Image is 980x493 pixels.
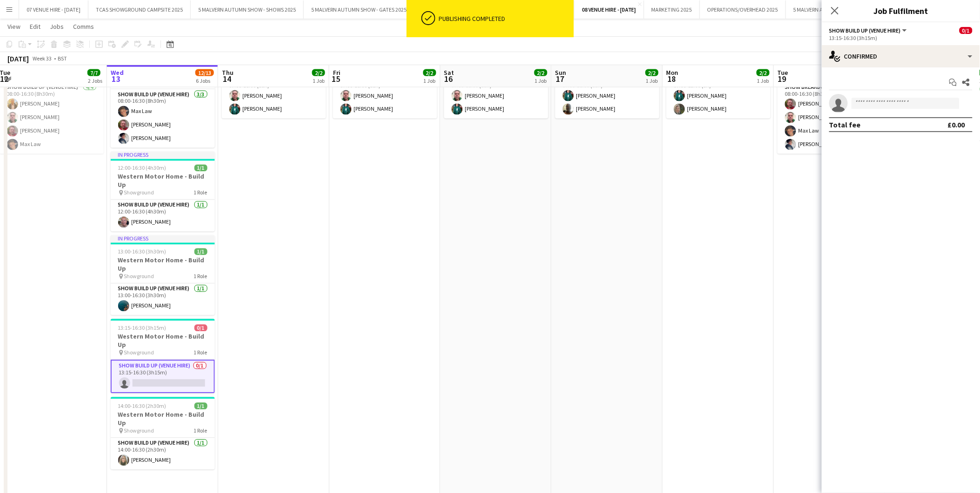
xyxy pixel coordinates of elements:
div: Publishing completed [439,14,570,23]
div: In progress [111,152,215,159]
span: Fri [333,68,340,77]
div: [DATE] [7,54,29,63]
button: Show Build Up (Venue Hire) [829,27,908,34]
a: Comms [69,20,98,33]
span: Sun [555,68,567,77]
div: 1 Job [535,77,547,84]
span: 16 [443,73,454,84]
span: 1 Role [194,349,207,356]
span: 1 Role [194,189,207,196]
span: 14:00-16:30 (2h30m) [118,403,167,410]
span: 2/2 [646,69,659,76]
app-card-role: Show Build Up (Venue Hire)1/112:00-16:30 (4h30m)[PERSON_NAME] [111,200,215,232]
div: In progress [111,235,215,243]
span: 12/13 [195,69,214,76]
span: Show Build Up (Venue Hire) [829,27,901,34]
app-card-role: Show Build Up (Venue Hire)3/308:00-16:30 (8h30m)Max Law[PERSON_NAME][PERSON_NAME] [111,89,215,148]
app-card-role: Toilet Cleaner (Venue Hire)2/207:00-12:00 (5h)[PERSON_NAME][PERSON_NAME] [667,73,771,119]
button: MARKETING 2025 [644,0,700,19]
span: 2/2 [423,69,436,76]
span: 2/2 [534,69,547,76]
a: Edit [26,20,44,33]
span: 1/1 [194,165,207,172]
app-job-card: 08:00-16:30 (8h30m)4/4Show Breakdown - Replacing Main Arena Fence [GEOGRAPHIC_DATA]1 RoleShow Bre... [778,41,882,154]
span: Showground [124,349,154,356]
app-card-role: Toilet Cleaner (Venue Hire)2/207:00-18:00 (11h)[PERSON_NAME][PERSON_NAME] [444,73,548,119]
div: 1 Job [424,77,436,84]
button: OPERATIONS/OVERHEAD 2025 [700,0,786,19]
span: 14 [220,73,233,84]
span: 18 [665,73,679,84]
app-card-role: Show Breakdown (Venue Hire)4/408:00-16:30 (8h30m)[PERSON_NAME][PERSON_NAME]Max Law[PERSON_NAME] [778,82,882,154]
span: 13 [109,73,124,84]
button: 5 MALVERN AUTUMN SHOW - GATES 2025 [304,0,414,19]
div: 2 Jobs [88,77,102,84]
app-job-card: 13:15-16:30 (3h15m)0/1Western Motor Home - Build Up Showground1 RoleShow Build Up (Venue Hire)0/1... [111,319,215,393]
h3: Job Fulfilment [822,5,980,17]
span: 1 Role [194,427,207,434]
span: Comms [73,22,94,31]
div: 1 Job [313,77,325,84]
app-card-role: Toilet Cleaner (Venue Hire)2/207:00-18:00 (11h)[PERSON_NAME][PERSON_NAME] [222,73,326,119]
div: Confirmed [822,45,980,67]
app-card-role: Toilet Cleaner (Venue Hire)2/207:00-18:00 (11h)[PERSON_NAME][PERSON_NAME] [333,73,437,119]
button: 5 MALVERN AUTUMN SHOW - SHOWS 2024 [786,0,899,19]
span: 17 [554,73,567,84]
span: 0/1 [194,325,207,332]
span: 13:00-16:30 (3h30m) [118,248,167,255]
div: 1 Job [757,77,769,84]
span: Wed [111,68,124,77]
button: 08 VENUE HIRE - [DATE] [574,0,644,19]
span: 12:00-16:30 (4h30m) [118,165,167,172]
span: Sat [444,68,454,77]
span: Tue [778,68,788,77]
span: Showground [124,189,154,196]
span: 2/2 [757,69,770,76]
h3: Western Motor Home - Build Up [111,411,215,427]
app-card-role: Show Build Up (Venue Hire)0/113:15-16:30 (3h15m) [111,360,215,393]
span: 0/1 [960,27,973,34]
span: Thu [222,68,233,77]
app-job-card: In progress12:00-16:30 (4h30m)1/1Western Motor Home - Build Up Showground1 RoleShow Build Up (Ven... [111,152,215,232]
span: Edit [30,22,40,31]
span: Showground [124,427,154,434]
div: Total fee [829,120,861,129]
div: BST [58,55,67,62]
span: 1/1 [194,403,207,410]
a: Jobs [46,20,67,33]
app-card-role: Toilet Cleaner (Venue Hire)2/207:00-18:00 (11h)[PERSON_NAME][PERSON_NAME] [555,73,660,119]
div: 6 Jobs [196,77,213,84]
app-card-role: Show Build Up (Venue Hire)1/113:00-16:30 (3h30m)[PERSON_NAME] [111,284,215,315]
span: Jobs [50,22,64,31]
div: 1 Job [646,77,658,84]
button: 07 VENUE HIRE - [DATE] [19,0,88,19]
span: Mon [667,68,679,77]
div: 13:15-16:30 (3h15m) [829,34,973,41]
app-card-role: Show Build Up (Venue Hire)1/114:00-16:30 (2h30m)[PERSON_NAME] [111,438,215,470]
a: View [4,20,24,33]
button: 5 MALVERN AUTUMN SHOW - SHOWS 2025 [191,0,304,19]
span: 19 [776,73,788,84]
span: View [7,22,20,31]
span: Week 33 [31,55,54,62]
app-job-card: In progress13:00-16:30 (3h30m)1/1Western Motor Home - Build Up Showground1 RoleShow Build Up (Ven... [111,235,215,315]
span: 1 Role [194,273,207,280]
span: Showground [124,273,154,280]
span: 2/2 [312,69,325,76]
span: 7/7 [87,69,100,76]
span: 15 [332,73,340,84]
div: £0.00 [948,120,965,129]
h3: Western Motor Home - Build Up [111,333,215,349]
button: TCAS SHOWGROUND CAMPSITE 2025 [88,0,191,19]
span: 13:15-16:30 (3h15m) [118,325,167,332]
h3: Western Motor Home - Build Up [111,256,215,273]
app-job-card: In progress08:00-16:30 (8h30m)3/3Western Motor Home - Build Up Showground1 RoleShow Build Up (Ven... [111,41,215,148]
span: 1/1 [194,248,207,255]
app-job-card: 14:00-16:30 (2h30m)1/1Western Motor Home - Build Up Showground1 RoleShow Build Up (Venue Hire)1/1... [111,397,215,470]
